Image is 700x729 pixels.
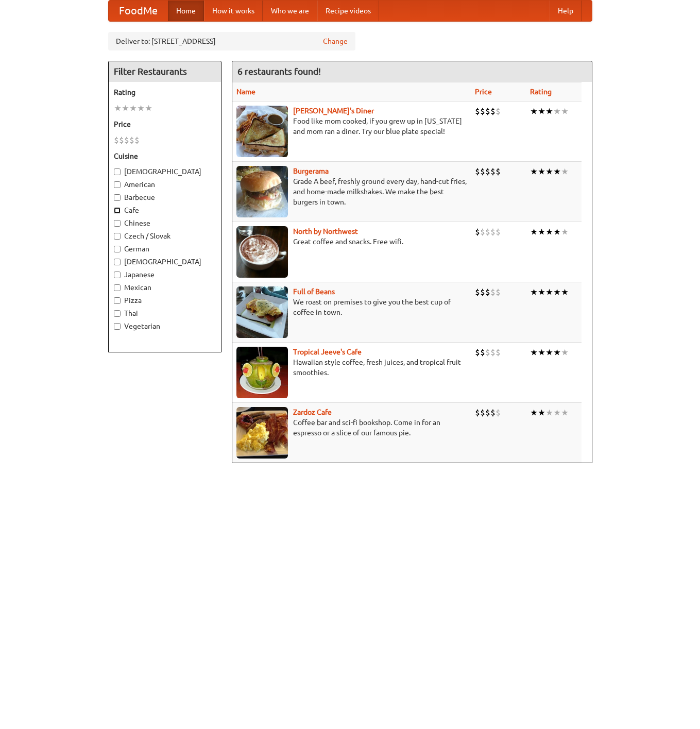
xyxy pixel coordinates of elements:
[545,347,553,358] li: ★
[114,269,216,280] label: Japanese
[114,207,121,214] input: Cafe
[114,233,121,240] input: Czech / Slovak
[561,286,569,298] li: ★
[114,134,119,146] li: $
[475,226,480,238] li: $
[114,284,121,291] input: Mexican
[236,357,467,378] p: Hawaiian style coffee, fresh juices, and tropical fruit smoothies.
[236,286,288,338] img: beans.jpg
[480,407,485,418] li: $
[204,1,263,21] a: How it works
[236,116,467,137] p: Food like mom cooked, if you grew up in [US_STATE] and mom ran a diner. Try our blue plate special!
[114,194,121,201] input: Barbecue
[263,1,317,21] a: Who we are
[490,347,496,358] li: $
[236,176,467,207] p: Grade A beef, freshly ground every day, hand-cut fries, and home-made milkshakes. We make the bes...
[475,347,480,358] li: $
[485,226,490,238] li: $
[485,407,490,418] li: $
[293,107,374,115] a: [PERSON_NAME]'s Diner
[293,408,332,416] a: Zardoz Cafe
[293,167,329,175] a: Burgerama
[530,166,538,177] li: ★
[490,286,496,298] li: $
[490,166,496,177] li: $
[485,166,490,177] li: $
[236,106,288,157] img: sallys.jpg
[475,88,492,96] a: Price
[545,106,553,117] li: ★
[114,244,216,254] label: German
[530,88,552,96] a: Rating
[480,106,485,117] li: $
[114,168,121,175] input: [DEMOGRAPHIC_DATA]
[553,347,561,358] li: ★
[485,286,490,298] li: $
[114,323,121,330] input: Vegetarian
[553,106,561,117] li: ★
[561,347,569,358] li: ★
[168,1,204,21] a: Home
[475,106,480,117] li: $
[114,259,121,265] input: [DEMOGRAPHIC_DATA]
[114,181,121,188] input: American
[475,166,480,177] li: $
[114,308,216,318] label: Thai
[114,321,216,331] label: Vegetarian
[124,134,129,146] li: $
[496,106,501,117] li: $
[545,407,553,418] li: ★
[480,226,485,238] li: $
[114,119,216,129] h5: Price
[538,347,545,358] li: ★
[490,226,496,238] li: $
[114,282,216,293] label: Mexican
[129,103,137,114] li: ★
[561,166,569,177] li: ★
[530,226,538,238] li: ★
[480,286,485,298] li: $
[475,286,480,298] li: $
[490,106,496,117] li: $
[496,347,501,358] li: $
[553,286,561,298] li: ★
[114,192,216,202] label: Barbecue
[114,218,216,228] label: Chinese
[114,179,216,190] label: American
[485,347,490,358] li: $
[114,295,216,306] label: Pizza
[129,134,134,146] li: $
[293,227,358,235] a: North by Northwest
[480,347,485,358] li: $
[145,103,152,114] li: ★
[545,226,553,238] li: ★
[134,134,140,146] li: $
[114,257,216,267] label: [DEMOGRAPHIC_DATA]
[553,166,561,177] li: ★
[293,348,362,356] b: Tropical Jeeve's Cafe
[553,407,561,418] li: ★
[545,286,553,298] li: ★
[237,66,321,76] ng-pluralize: 6 restaurants found!
[114,103,122,114] li: ★
[109,61,221,82] h4: Filter Restaurants
[485,106,490,117] li: $
[236,236,467,247] p: Great coffee and snacks. Free wifi.
[561,226,569,238] li: ★
[236,297,467,317] p: We roast on premises to give you the best cup of coffee in town.
[530,106,538,117] li: ★
[293,287,335,296] b: Full of Beans
[496,226,501,238] li: $
[114,231,216,241] label: Czech / Slovak
[114,272,121,278] input: Japanese
[475,407,480,418] li: $
[236,407,288,459] img: zardoz.jpg
[114,205,216,215] label: Cafe
[122,103,129,114] li: ★
[538,166,545,177] li: ★
[317,1,379,21] a: Recipe videos
[538,106,545,117] li: ★
[538,407,545,418] li: ★
[236,166,288,217] img: burgerama.jpg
